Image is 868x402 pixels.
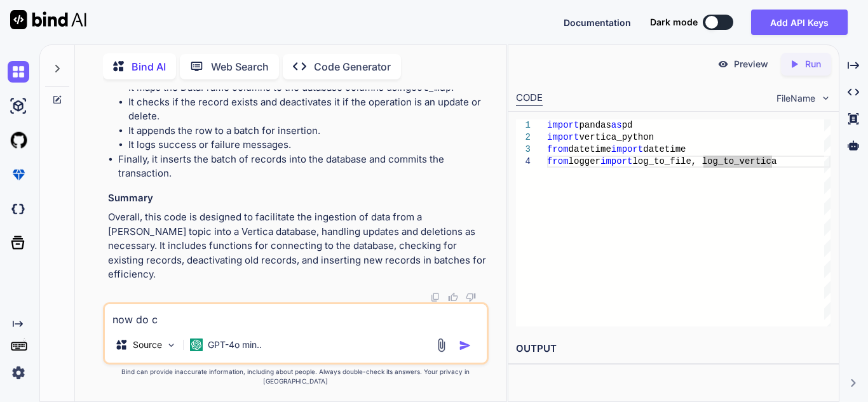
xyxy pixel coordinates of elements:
li: For each row in the DataFrame: [118,67,486,152]
span: vertica_python [579,132,654,142]
span: datetime [643,144,686,154]
span: log_to_file, log_to_vertica [632,156,776,166]
img: chat [8,61,29,83]
img: preview [717,58,729,70]
li: It checks if the record exists and deactivates it if the operation is an update or delete. [128,95,486,124]
p: Run [805,58,821,70]
li: It appends the row to a batch for insertion. [128,124,486,138]
img: ai-studio [8,95,29,117]
span: import [600,156,632,166]
span: datetime [569,144,611,154]
div: CODE [516,91,543,106]
p: Web Search [211,59,269,74]
button: Documentation [564,16,631,29]
span: Documentation [564,17,631,28]
img: GPT-4o mini [190,338,203,351]
span: logger [569,156,600,166]
li: It logs success or failure messages. [128,138,486,152]
p: Bind AI [132,59,166,74]
div: 3 [516,144,531,156]
p: Code Generator [314,59,391,74]
span: import [547,132,579,142]
p: Preview [734,58,768,70]
p: Source [133,338,162,351]
img: dislike [466,292,476,302]
div: 2 [516,131,531,144]
img: like [448,292,458,302]
div: 4 [516,156,531,168]
span: pandas [579,120,611,130]
textarea: now do c [105,304,487,327]
img: darkCloudIdeIcon [8,198,29,220]
span: from [547,144,569,154]
h2: OUTPUT [508,334,839,364]
h3: Summary [108,191,486,206]
img: copy [430,292,440,302]
button: Add API Keys [751,10,848,35]
img: githubLight [8,130,29,151]
img: icon [459,339,471,352]
img: attachment [434,338,449,352]
img: premium [8,164,29,185]
p: GPT-4o min.. [208,338,262,351]
span: from [547,156,569,166]
span: as [611,120,622,130]
span: Dark mode [650,16,698,29]
img: Bind AI [10,10,86,29]
p: Overall, this code is designed to facilitate the ingestion of data from a [PERSON_NAME] topic int... [108,210,486,282]
p: Bind can provide inaccurate information, including about people. Always double-check its answers.... [103,367,489,386]
span: pd [622,120,633,130]
li: Finally, it inserts the batch of records into the database and commits the transaction. [118,152,486,181]
img: settings [8,362,29,384]
span: FileName [776,92,815,105]
div: 1 [516,119,531,131]
span: import [611,144,643,154]
img: Pick Models [166,340,177,351]
span: import [547,120,579,130]
img: chevron down [820,93,831,104]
